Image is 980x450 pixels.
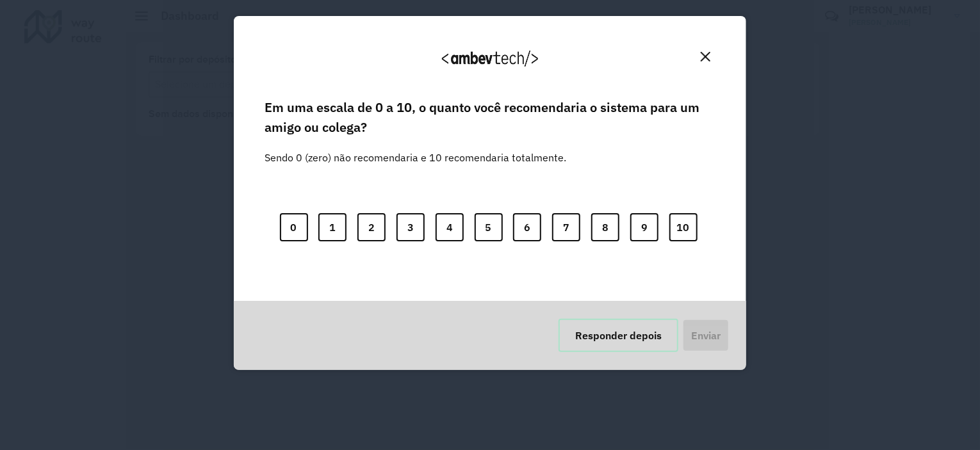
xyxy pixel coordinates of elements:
[357,213,386,241] button: 2
[318,213,347,241] button: 1
[396,213,425,241] button: 3
[669,213,698,241] button: 10
[552,213,580,241] button: 7
[265,134,566,165] label: Sendo 0 (zero) não recomendaria e 10 recomendaria totalmente.
[559,319,678,352] button: Responder depois
[591,213,619,241] button: 8
[696,47,715,67] button: Close
[701,52,710,61] img: Close
[513,213,541,241] button: 6
[265,98,715,137] label: Em uma escala de 0 a 10, o quanto você recomendaria o sistema para um amigo ou colega?
[630,213,658,241] button: 9
[436,213,464,241] button: 4
[280,213,308,241] button: 0
[442,51,538,67] img: Logo Ambevtech
[475,213,503,241] button: 5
